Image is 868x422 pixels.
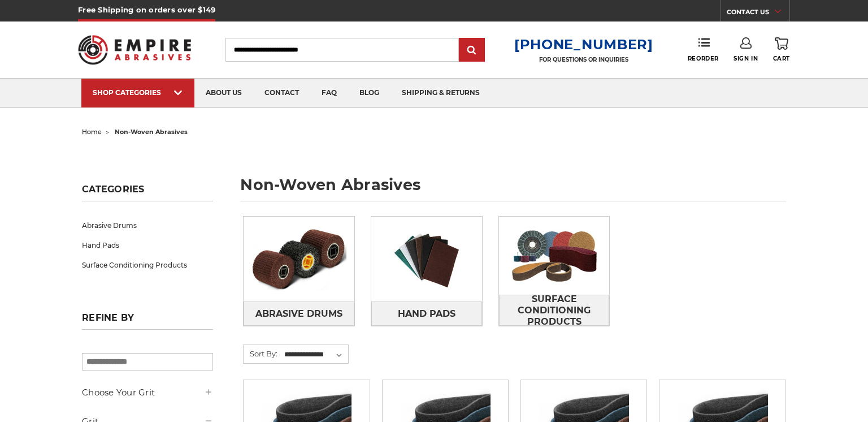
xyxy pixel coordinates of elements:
a: Abrasive Drums [82,216,213,235]
div: SHOP CATEGORIES [93,88,183,97]
h5: Refine by [82,312,213,330]
a: about us [194,79,253,107]
span: non-woven abrasives [115,128,188,136]
a: blog [348,79,390,107]
span: Cart [773,55,790,62]
a: Hand Pads [82,235,213,255]
label: Sort By: [244,345,277,362]
a: Surface Conditioning Products [499,295,610,326]
a: Abrasive Drums [244,302,354,326]
h1: non-woven abrasives [240,177,786,201]
a: home [82,128,102,136]
span: Surface Conditioning Products [500,290,609,331]
a: Hand Pads [371,302,482,326]
img: Abrasive Drums [244,220,354,298]
img: Empire Abrasives [78,28,191,72]
p: FOR QUESTIONS OR INQUIRIES [514,56,653,63]
span: Sign In [734,55,758,62]
a: Cart [773,37,790,62]
a: faq [310,79,348,107]
a: shipping & returns [390,79,491,107]
a: Reorder [688,37,719,62]
a: Surface Conditioning Products [82,255,213,275]
input: Submit [461,39,483,62]
h5: Categories [82,184,213,201]
img: Surface Conditioning Products [499,217,610,295]
a: contact [253,79,310,107]
span: Reorder [688,55,719,62]
a: [PHONE_NUMBER] [514,36,653,53]
span: Abrasive Drums [255,304,342,324]
h5: Choose Your Grit [82,386,213,399]
img: Hand Pads [371,220,482,298]
select: Sort By: [283,346,348,363]
a: CONTACT US [727,6,789,21]
span: Hand Pads [398,304,455,324]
